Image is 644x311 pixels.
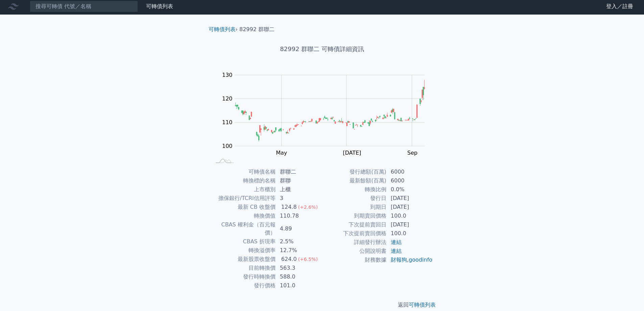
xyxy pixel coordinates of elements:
[203,301,441,309] p: 返回
[222,72,233,78] tspan: 130
[276,168,322,176] td: 群聯二
[387,203,433,212] td: [DATE]
[211,203,276,212] td: 最新 CB 收盤價
[276,212,322,220] td: 110.78
[203,44,441,54] h1: 82992 群聯二 可轉債詳細資訊
[276,246,322,255] td: 12.7%
[322,229,387,238] td: 下次提前賣回價格
[387,220,433,229] td: [DATE]
[239,25,275,34] li: 82992 群聯二
[322,194,387,203] td: 發行日
[211,281,276,290] td: 發行價格
[276,237,322,246] td: 2.5%
[276,281,322,290] td: 101.0
[222,95,233,102] tspan: 120
[211,185,276,194] td: 上市櫃別
[391,257,407,263] a: 財報狗
[211,264,276,272] td: 目前轉換價
[211,176,276,185] td: 轉換標的名稱
[276,272,322,281] td: 588.0
[322,176,387,185] td: 最新餘額(百萬)
[280,203,298,211] div: 124.8
[276,150,287,156] tspan: May
[298,204,318,210] span: (+2.6%)
[211,194,276,203] td: 擔保銀行/TCRI信用評等
[211,246,276,255] td: 轉換溢價率
[280,255,298,263] div: 624.0
[322,247,387,256] td: 公開說明書
[222,143,233,149] tspan: 100
[209,25,238,34] li: ›
[322,168,387,176] td: 發行總額(百萬)
[322,256,387,264] td: 財務數據
[343,150,361,156] tspan: [DATE]
[409,257,432,263] a: goodinfo
[387,256,433,264] td: ,
[601,1,639,12] a: 登入／註冊
[391,248,402,254] a: 連結
[298,257,318,262] span: (+6.5%)
[409,302,436,308] a: 可轉債列表
[322,203,387,212] td: 到期日
[322,238,387,247] td: 詳細發行辦法
[209,26,236,32] a: 可轉債列表
[322,185,387,194] td: 轉換比例
[276,220,322,237] td: 4.89
[387,212,433,220] td: 100.0
[276,194,322,203] td: 3
[276,264,322,272] td: 563.3
[211,220,276,237] td: CBAS 權利金（百元報價）
[387,194,433,203] td: [DATE]
[391,239,402,245] a: 連結
[387,229,433,238] td: 100.0
[211,168,276,176] td: 可轉債名稱
[276,176,322,185] td: 群聯
[146,3,173,9] a: 可轉債列表
[387,185,433,194] td: 0.0%
[30,1,138,12] input: 搜尋可轉債 代號／名稱
[211,237,276,246] td: CBAS 折現率
[387,176,433,185] td: 6000
[322,220,387,229] td: 下次提前賣回日
[322,212,387,220] td: 到期賣回價格
[222,119,233,126] tspan: 110
[211,255,276,264] td: 最新股票收盤價
[219,72,435,156] g: Chart
[211,212,276,220] td: 轉換價值
[387,168,433,176] td: 6000
[276,185,322,194] td: 上櫃
[407,150,418,156] tspan: Sep
[211,272,276,281] td: 發行時轉換價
